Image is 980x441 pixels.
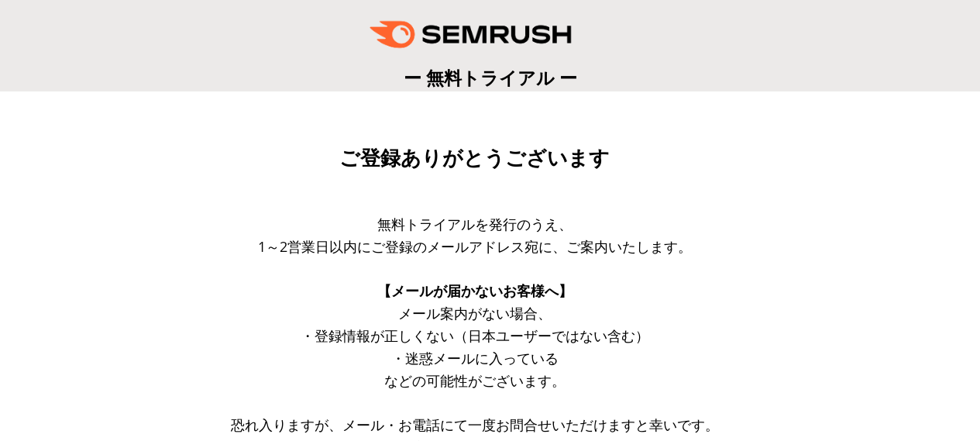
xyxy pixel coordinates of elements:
[398,304,552,322] span: メール案内がない場合、
[301,326,649,345] span: ・登録情報が正しくない（日本ユーザーではない含む）
[258,237,692,256] span: 1～2営業日以内にご登録のメールアドレス宛に、ご案内いたします。
[384,371,566,390] span: などの可能性がございます。
[339,146,610,170] span: ご登録ありがとうございます
[231,415,719,434] span: 恐れ入りますが、メール・お電話にて一度お問合せいただけますと幸いです。
[404,65,577,90] span: ー 無料トライアル ー
[377,215,573,233] span: 無料トライアルを発行のうえ、
[391,349,559,367] span: ・迷惑メールに入っている
[377,281,573,300] span: 【メールが届かないお客様へ】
